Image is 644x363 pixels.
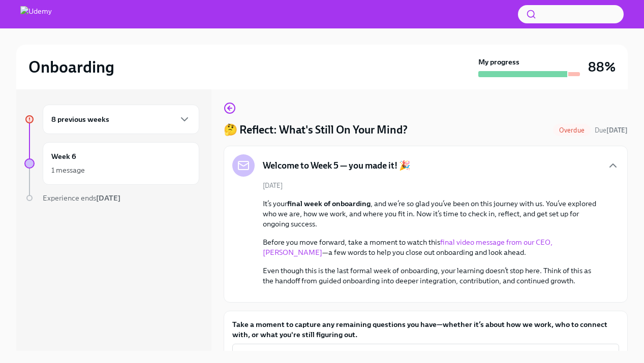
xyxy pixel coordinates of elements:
strong: final week of onboarding [287,199,371,208]
h2: Onboarding [28,57,114,77]
div: 8 previous weeks [43,105,199,134]
p: It’s your , and we’re so glad you’ve been on this journey with us. You’ve explored who we are, ho... [263,199,603,229]
a: Week 61 message [24,142,199,185]
strong: My progress [478,57,519,67]
span: Due [595,126,628,134]
div: 1 message [51,165,85,175]
h6: 8 previous weeks [51,114,109,125]
span: Overdue [553,126,591,134]
p: Even though this is the last formal week of onboarding, your learning doesn’t stop here. Think of... [263,266,603,286]
h6: Week 6 [51,151,76,162]
img: Udemy [20,6,52,22]
h5: Welcome to Week 5 — you made it! 🎉 [263,159,410,172]
strong: [DATE] [96,193,120,203]
label: Take a moment to capture any remaining questions you have—whether it’s about how we work, who to ... [232,319,619,340]
span: Experience ends [43,193,120,203]
span: [DATE] [263,181,283,190]
h4: 🤔 Reflect: What's Still On Your Mind? [224,122,408,138]
strong: [DATE] [606,126,628,134]
h3: 88% [588,58,616,76]
span: August 30th, 2025 09:00 [595,125,628,135]
p: Before you move forward, take a moment to watch this —a few words to help you close out onboardin... [263,237,603,257]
